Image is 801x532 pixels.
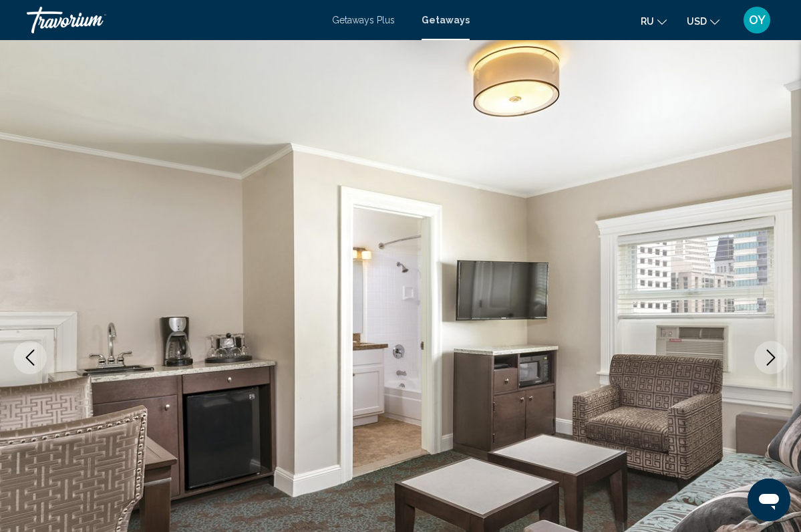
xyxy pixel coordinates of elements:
a: Travorium [27,7,319,33]
button: Next image [754,341,788,374]
iframe: Кнопка запуска окна обмена сообщениями [748,479,790,521]
button: Previous image [13,341,47,374]
button: User Menu [740,6,774,34]
span: ru [641,16,654,27]
span: USD [687,16,707,27]
a: Getaways Plus [332,15,395,25]
a: Getaways [422,15,470,25]
button: Change language [641,11,667,31]
button: Change currency [687,11,719,31]
span: OY [749,13,766,27]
